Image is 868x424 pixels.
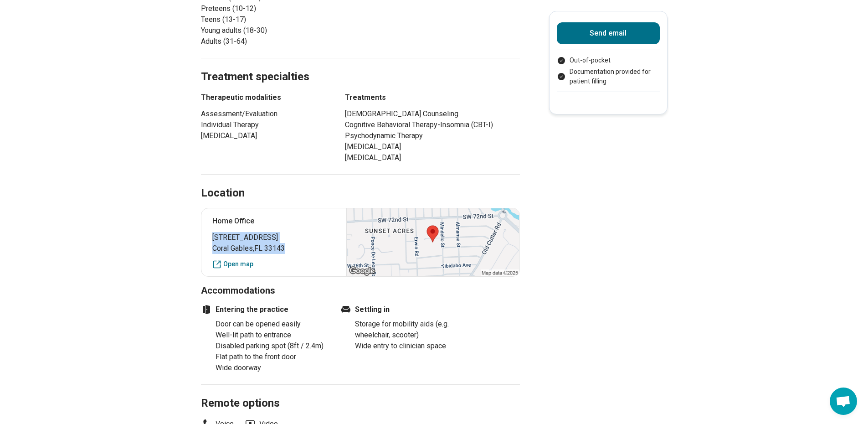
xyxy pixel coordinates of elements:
[201,25,357,36] li: Young adults (18-30)
[345,119,520,130] li: Cognitive Behavioral Therapy-Insomnia (CBT-I)
[557,67,660,86] li: Documentation provided for patient filling
[201,47,520,85] h2: Treatment specialties
[212,243,336,254] span: Coral Gables , FL 33143
[216,352,329,362] li: Flat path to the front door
[201,186,245,201] h2: Location
[212,259,336,269] a: Open map
[212,232,336,243] span: [STREET_ADDRESS]
[216,362,329,373] li: Wide doorway
[201,14,357,25] li: Teens (13-17)
[201,130,329,141] li: [MEDICAL_DATA]
[216,319,329,330] li: Door can be opened easily
[212,216,336,227] p: Home Office
[355,341,468,352] li: Wide entry to clinician space
[345,109,520,119] li: [DEMOGRAPHIC_DATA] Counseling
[345,141,520,152] li: [MEDICAL_DATA]
[201,92,329,103] h3: Therapeutic modalities
[201,304,329,315] h4: Entering the practice
[201,119,329,130] li: Individual Therapy
[201,109,329,119] li: Assessment/Evaluation
[201,374,520,411] h2: Remote options
[345,130,520,141] li: Psychodynamic Therapy
[557,56,660,65] li: Out-of-pocket
[345,152,520,163] li: [MEDICAL_DATA]
[340,304,468,315] h4: Settling in
[557,22,660,44] button: Send email
[201,284,520,297] h3: Accommodations
[355,319,468,341] li: Storage for mobility aids (e.g. wheelchair, scooter)
[557,56,660,86] ul: Payment options
[216,330,329,341] li: Well-lit path to entrance
[830,388,857,415] div: Open chat
[201,3,357,14] li: Preteens (10-12)
[345,92,520,103] h3: Treatments
[216,341,329,352] li: Disabled parking spot (8ft / 2.4m)
[201,36,357,47] li: Adults (31-64)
